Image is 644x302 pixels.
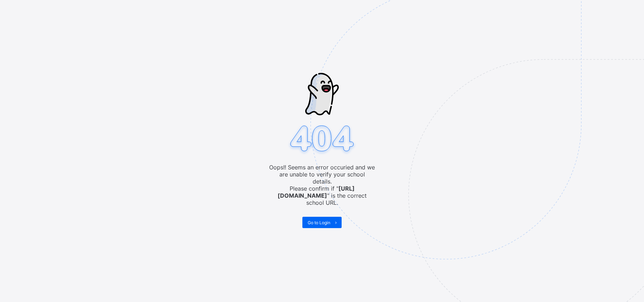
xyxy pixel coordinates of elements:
[278,185,355,199] b: [URL][DOMAIN_NAME]
[287,123,357,156] img: 404.8bbb34c871c4712298a25e20c4dc75c7.svg
[308,220,330,225] span: Go to Login
[269,164,375,185] span: Oops!! Seems an error occuried and we are unable to verify your school details.
[305,73,338,115] img: ghost-strokes.05e252ede52c2f8dbc99f45d5e1f5e9f.svg
[269,185,375,206] span: Please confirm if " " is the correct school URL.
